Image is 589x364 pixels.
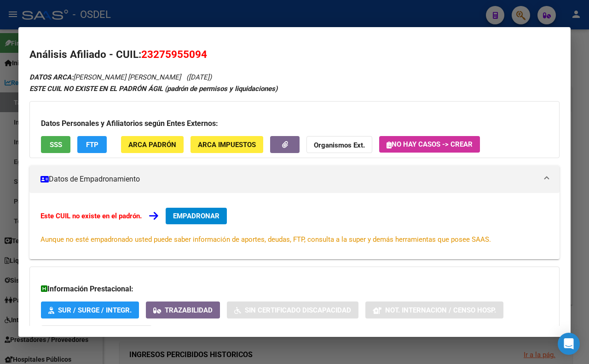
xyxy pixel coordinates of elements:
strong: Este CUIL no existe en el padrón. [40,212,142,220]
mat-expansion-panel-header: Datos de Empadronamiento [29,165,560,193]
button: SSS [41,136,70,153]
span: SSS [50,141,62,149]
span: Not. Internacion / Censo Hosp. [385,306,496,314]
button: SUR / SURGE / INTEGR. [41,301,139,318]
span: FTP [86,141,98,149]
span: ([DATE]) [186,73,212,81]
span: ARCA Impuestos [198,141,256,149]
span: EMPADRONAR [173,212,219,220]
span: Sin Certificado Discapacidad [245,306,351,314]
mat-panel-title: Datos de Empadronamiento [40,174,537,185]
button: Trazabilidad [146,301,220,318]
button: EMPADRONAR [166,208,227,224]
span: 23275955094 [141,48,207,60]
div: Datos de Empadronamiento [29,193,560,259]
button: FTP [77,136,107,153]
button: Organismos Ext. [306,136,372,153]
button: Not. Internacion / Censo Hosp. [365,301,503,318]
span: Trazabilidad [165,306,213,314]
span: SUR / SURGE / INTEGR. [58,306,132,314]
strong: ESTE CUIL NO EXISTE EN EL PADRÓN ÁGIL (padrón de permisos y liquidaciones) [29,85,277,93]
h3: Datos Personales y Afiliatorios según Entes Externos: [41,118,548,129]
div: Open Intercom Messenger [558,333,580,355]
strong: Organismos Ext. [314,141,365,149]
span: ARCA Padrón [128,141,176,149]
button: ARCA Padrón [121,136,184,153]
button: No hay casos -> Crear [379,136,480,153]
button: ARCA Impuestos [191,136,263,153]
button: Sin Certificado Discapacidad [227,301,358,318]
strong: DATOS ARCA: [29,73,73,81]
h2: Análisis Afiliado - CUIL: [29,47,560,63]
span: Aunque no esté empadronado usted puede saber información de aportes, deudas, FTP, consulta a la s... [40,235,491,244]
h3: Información Prestacional: [41,284,548,295]
span: [PERSON_NAME] [PERSON_NAME] [29,73,181,81]
button: Prestaciones Auditadas [41,325,152,342]
span: No hay casos -> Crear [387,140,473,148]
